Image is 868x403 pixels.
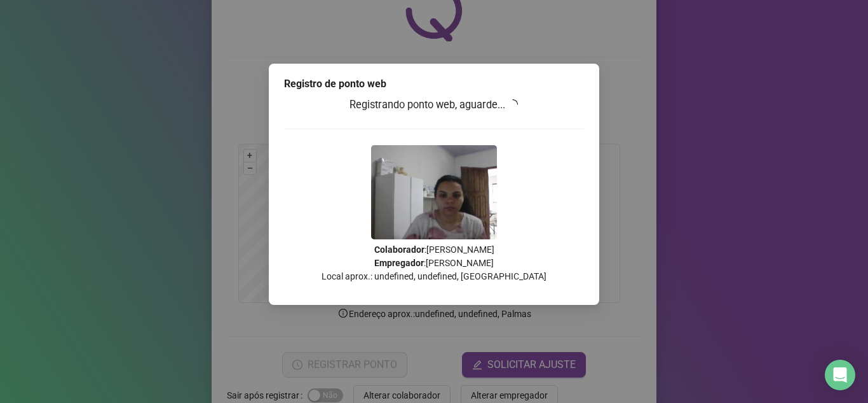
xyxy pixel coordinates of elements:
[825,360,855,390] div: Open Intercom Messenger
[284,97,584,113] h3: Registrando ponto web, aguarde...
[284,243,584,283] p: : [PERSON_NAME] : [PERSON_NAME] Local aprox.: undefined, undefined, [GEOGRAPHIC_DATA]
[506,97,520,111] span: loading
[374,244,424,255] strong: Colaborador
[374,258,424,268] strong: Empregador
[284,76,584,92] div: Registro de ponto web
[371,145,497,239] img: 2Q==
